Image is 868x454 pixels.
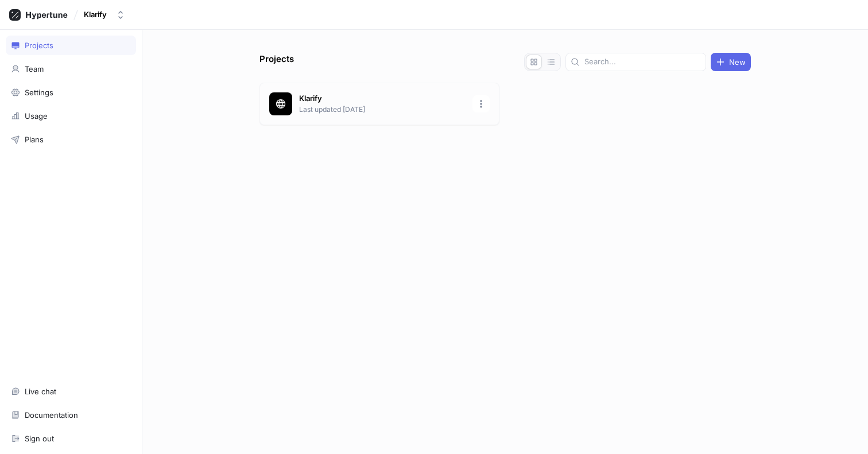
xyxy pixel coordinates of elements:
a: Projects [6,36,136,55]
div: Live chat [25,387,56,396]
button: New [711,53,751,71]
a: Plans [6,130,136,149]
a: Usage [6,106,136,126]
p: Last updated [DATE] [299,104,466,115]
div: Sign out [25,434,54,443]
p: Projects [259,53,294,71]
div: Klarify [84,10,107,20]
div: Team [25,64,44,73]
p: Klarify [299,93,466,104]
div: Usage [25,111,48,121]
button: Klarify [79,5,130,24]
div: Projects [25,41,53,50]
div: Settings [25,88,53,97]
a: Team [6,59,136,79]
div: Documentation [25,410,78,420]
span: New [729,59,746,65]
div: Plans [25,135,44,144]
a: Documentation [6,405,136,425]
a: Settings [6,83,136,102]
input: Search... [584,56,701,68]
